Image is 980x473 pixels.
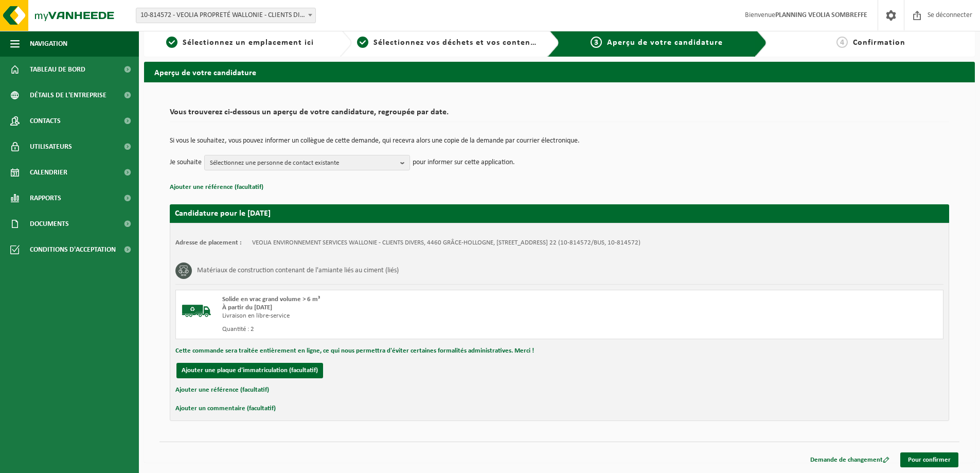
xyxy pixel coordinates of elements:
font: Livraison en libre-service [222,312,290,319]
font: Utilisateurs [30,143,72,151]
font: Calendrier [30,169,67,177]
font: Candidature pour le [DATE] [175,209,271,218]
button: Ajouter une plaque d'immatriculation (facultatif) [176,363,323,378]
font: VEOLIA ENVIRONNEMENT SERVICES WALLONIE - CLIENTS DIVERS, 4460 GRÂCE-HOLLOGNE, [STREET_ADDRESS] 22... [252,239,640,246]
font: Sélectionnez un emplacement ici [183,39,314,47]
font: Si vous le souhaitez, vous pouvez informer un collègue de cette demande, qui recevra alors une co... [170,137,580,145]
font: Ajouter une plaque d'immatriculation (facultatif) [182,367,318,374]
font: Ajouter une référence (facultatif) [175,387,269,393]
font: Solide en vrac grand volume > 6 m³ [222,296,320,303]
a: 1Sélectionnez un emplacement ici [149,37,331,49]
font: Rapports [30,195,61,202]
font: Quantité : 2 [222,326,254,332]
font: Sélectionnez une personne de contact existante [210,160,339,166]
font: Cette commande sera traitée entièrement en ligne, ce qui nous permettra d'éviter certaines formal... [175,347,534,354]
button: Ajouter une référence (facultatif) [170,181,263,194]
font: Je souhaite [170,159,202,166]
font: À partir du [DATE] [222,304,272,311]
font: 3 [594,39,599,47]
button: Ajouter une référence (facultatif) [175,383,269,397]
button: Cette commande sera traitée entièrement en ligne, ce qui nous permettra d'éviter certaines formal... [175,344,534,358]
font: Vous trouverez ci-dessous un aperçu de votre candidature, regroupée par date. [170,108,449,116]
img: BL-SO-LV.png [181,295,212,326]
font: Se déconnecter [928,11,972,19]
font: Matériaux de construction contenant de l'amiante liés au ciment (liés) [197,267,399,274]
font: Détails de l'entreprise [30,92,106,99]
font: Ajouter une référence (facultatif) [170,184,263,190]
font: Pour confirmer [908,457,951,463]
a: Demande de changement [803,452,897,467]
a: Pour confirmer [900,452,958,467]
font: Demande de changement [810,457,883,463]
font: Conditions d'acceptation [30,246,116,254]
span: 10-814572 - VEOLIA PROPRETÉ WALLONIE - CLIENTS DIVERS - GRÂCE-HOLLOGNE [136,8,315,23]
font: Contacts [30,117,61,125]
font: Tableau de bord [30,66,85,74]
a: 2Sélectionnez vos déchets et vos conteneurs [357,37,539,49]
button: Sélectionnez une personne de contact existante [204,155,410,170]
font: Confirmation [853,39,905,47]
font: Aperçu de votre candidature [154,69,256,77]
font: 2 [360,39,365,47]
font: Aperçu de votre candidature [607,39,723,47]
span: 10-814572 - VEOLIA PROPRETÉ WALLONIE - CLIENTS DIVERS - GRÂCE-HOLLOGNE [136,8,316,23]
font: Navigation [30,40,67,48]
font: Bienvenue [745,11,775,19]
font: PLANNING VEOLIA SOMBREFFE [775,11,867,19]
font: Sélectionnez vos déchets et vos conteneurs [373,39,547,47]
font: pour informer sur cette application. [413,159,515,166]
font: 4 [840,39,845,47]
font: Adresse de placement : [175,239,242,246]
font: Ajouter un commentaire (facultatif) [175,405,276,412]
font: 1 [170,39,174,47]
font: Documents [30,220,69,228]
font: 10-814572 - VEOLIA PROPRETÉ WALLONIE - CLIENTS DIVERS - GRÂCE-HOLLOGNE [140,11,375,19]
button: Ajouter un commentaire (facultatif) [175,402,276,415]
